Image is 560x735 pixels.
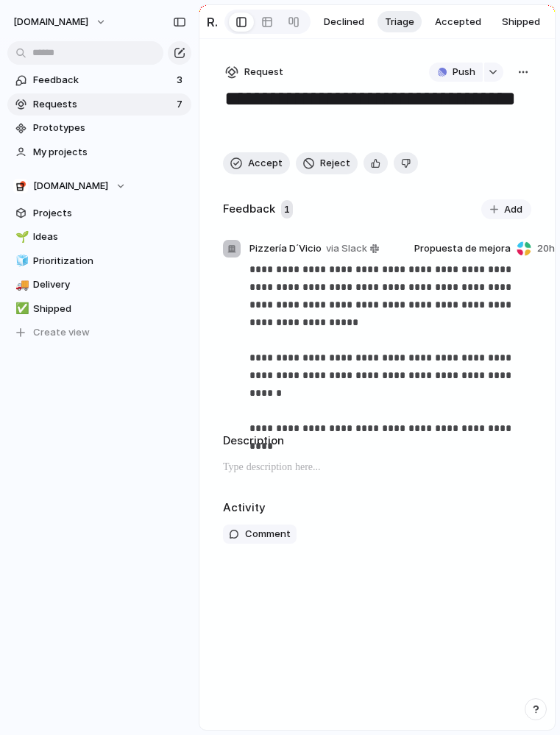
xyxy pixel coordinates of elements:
[429,63,483,82] button: Push
[15,277,26,294] div: 🚚
[537,241,555,256] span: 20h
[33,73,172,88] span: Feedback
[33,230,186,244] span: Ideas
[223,152,290,174] button: Accept
[7,250,191,272] a: 🧊Prioritization
[7,322,191,344] button: Create view
[7,117,191,139] a: Prototypes
[324,15,364,29] span: Declined
[15,229,26,246] div: 🌱
[7,175,191,197] button: [DOMAIN_NAME]
[223,525,297,544] button: Comment
[7,69,191,91] a: Feedback3
[13,302,28,316] button: ✅
[7,202,191,224] a: Projects
[33,325,90,340] span: Create view
[385,15,414,29] span: Triage
[7,298,191,320] a: ✅Shipped
[33,277,186,292] span: Delivery
[223,433,531,450] h2: Description
[323,240,382,258] a: via Slack
[15,300,26,317] div: ✅
[223,63,286,82] button: Request
[33,254,186,269] span: Prioritization
[33,121,186,135] span: Prototypes
[177,97,185,112] span: 7
[13,277,28,292] button: 🚚
[249,241,322,256] span: Pizzería D´Vicio
[316,11,372,33] button: Declined
[244,65,283,79] span: Request
[428,11,489,33] button: Accepted
[7,93,191,116] a: Requests7
[177,73,185,88] span: 3
[245,527,291,542] span: Comment
[504,202,522,217] span: Add
[33,206,186,221] span: Projects
[13,230,28,244] button: 🌱
[414,241,511,256] span: Propuesta de mejora
[435,15,481,29] span: Accepted
[15,252,26,269] div: 🧊
[7,141,191,163] a: My projects
[33,302,186,316] span: Shipped
[502,15,540,29] span: Shipped
[33,97,172,112] span: Requests
[13,15,88,29] span: [DOMAIN_NAME]
[378,11,422,33] button: Triage
[33,145,186,160] span: My projects
[207,13,219,31] h2: Requests
[223,500,266,516] h2: Activity
[7,226,191,248] a: 🌱Ideas
[13,254,28,269] button: 🧊
[495,11,547,33] button: Shipped
[7,274,191,296] a: 🚚Delivery
[453,65,475,79] span: Push
[223,201,275,218] h2: Feedback
[481,199,531,220] button: Add
[7,10,114,34] button: [DOMAIN_NAME]
[248,156,283,171] span: Accept
[326,241,367,256] span: via Slack
[296,152,358,174] button: Reject
[281,200,293,219] span: 1
[33,179,108,193] span: [DOMAIN_NAME]
[320,156,350,171] span: Reject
